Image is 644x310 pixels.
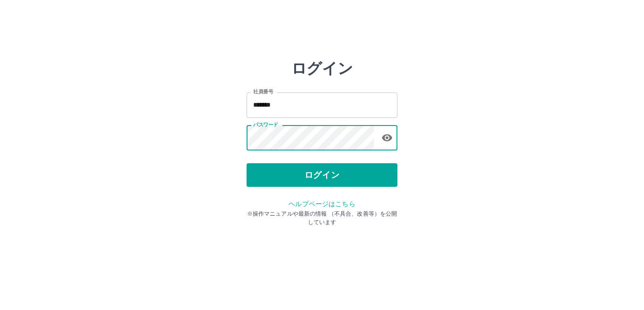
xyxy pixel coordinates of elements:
[253,88,273,95] label: 社員番号
[291,59,353,77] h2: ログイン
[289,200,355,208] a: ヘルプページはこちら
[247,163,397,187] button: ログイン
[247,209,397,226] p: ※操作マニュアルや最新の情報 （不具合、改善等）を公開しています
[253,121,278,128] label: パスワード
